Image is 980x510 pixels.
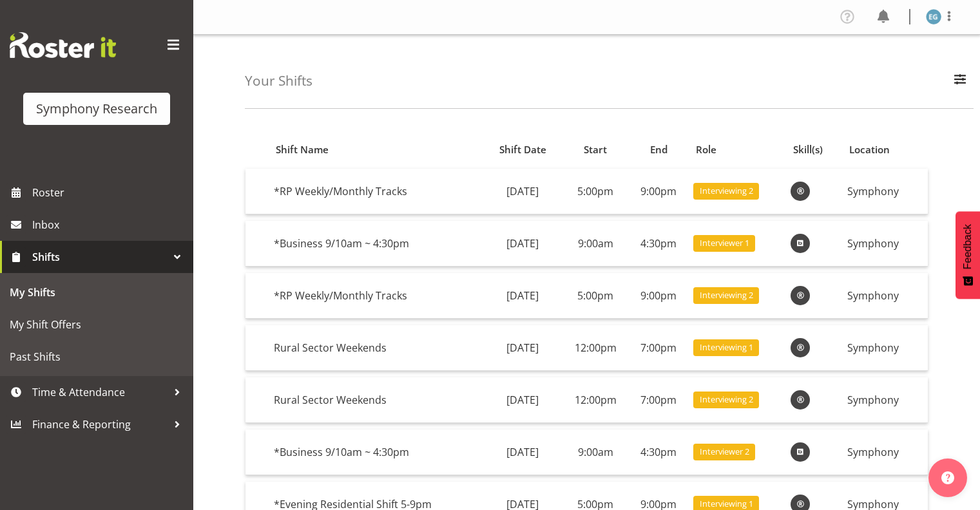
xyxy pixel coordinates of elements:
img: Rosterit website logo [10,32,116,58]
a: My Shift Offers [3,308,190,341]
span: Shift Name [276,142,329,157]
td: 7:00pm [629,325,688,371]
span: Start [584,142,607,157]
img: help-xxl-2.png [941,471,954,484]
span: Finance & Reporting [32,415,168,434]
span: Feedback [962,224,974,269]
div: Symphony Research [36,99,157,118]
span: Interviewing 2 [700,393,753,406]
td: [DATE] [483,377,562,423]
span: End [650,142,668,157]
span: My Shifts [10,283,184,302]
span: Interviewing 2 [700,289,753,301]
td: [DATE] [483,325,562,371]
span: Interviewing 1 [700,498,753,510]
td: Symphony [842,221,928,267]
td: [DATE] [483,221,562,267]
span: Inbox [32,215,187,234]
span: Role [696,142,716,157]
td: 9:00pm [629,169,688,214]
td: 7:00pm [629,377,688,423]
td: Symphony [842,377,928,423]
td: 9:00am [562,221,629,267]
img: evelyn-gray1866.jpg [926,9,941,24]
a: Past Shifts [3,341,190,373]
td: Symphony [842,169,928,214]
td: 12:00pm [562,377,629,423]
td: 5:00pm [562,169,629,214]
span: Roster [32,183,187,202]
span: Time & Attendance [32,382,168,402]
td: 4:30pm [629,221,688,267]
span: Interviewing 1 [700,341,753,354]
td: *RP Weekly/Monthly Tracks [269,169,484,214]
span: Interviewing 2 [700,185,753,197]
button: Feedback - Show survey [956,211,980,299]
td: [DATE] [483,169,562,214]
span: Interviewer 2 [700,446,749,458]
span: Location [849,142,890,157]
td: Symphony [842,430,928,475]
td: Rural Sector Weekends [269,377,484,423]
span: Interviewer 1 [700,237,749,249]
td: *RP Weekly/Monthly Tracks [269,273,484,319]
td: Rural Sector Weekends [269,325,484,371]
td: 9:00am [562,430,629,475]
span: Past Shifts [10,347,184,366]
td: 9:00pm [629,273,688,319]
td: Symphony [842,273,928,319]
h4: Your Shifts [245,73,312,88]
span: My Shift Offers [10,315,184,334]
td: Symphony [842,325,928,371]
span: Skill(s) [793,142,823,157]
span: Shift Date [499,142,546,157]
span: Shifts [32,247,168,267]
td: 5:00pm [562,273,629,319]
td: [DATE] [483,430,562,475]
td: [DATE] [483,273,562,319]
td: 12:00pm [562,325,629,371]
a: My Shifts [3,276,190,308]
td: *Business 9/10am ~ 4:30pm [269,430,484,475]
td: *Business 9/10am ~ 4:30pm [269,221,484,267]
button: Filter Employees [946,67,974,95]
td: 4:30pm [629,430,688,475]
